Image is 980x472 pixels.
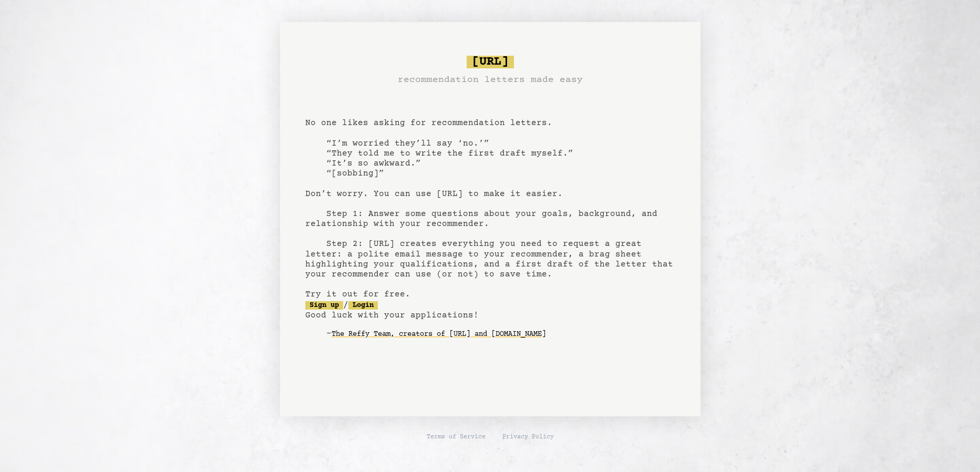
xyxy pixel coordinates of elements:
[326,329,675,340] div: -
[398,73,583,87] h3: recommendation letters made easy
[348,301,378,310] a: Login
[305,52,675,360] pre: No one likes asking for recommendation letters. “I’m worried they’ll say ‘no.’” “They told me to ...
[332,326,546,343] a: The Reffy Team, creators of [URL] and [DOMAIN_NAME]
[502,433,554,442] a: Privacy Policy
[427,433,486,442] a: Terms of Service
[305,301,343,310] a: Sign up
[467,56,514,68] span: [URL]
